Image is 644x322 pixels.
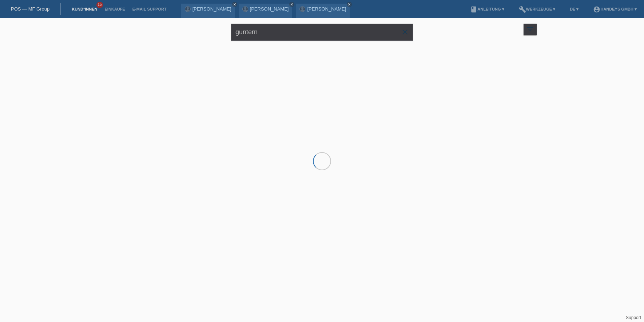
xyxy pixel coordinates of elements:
[68,7,101,11] a: Kund*innen
[129,7,170,11] a: E-Mail Support
[192,6,231,12] a: [PERSON_NAME]
[232,2,237,7] a: close
[289,2,294,7] a: close
[515,7,559,11] a: buildWerkzeuge ▾
[233,3,236,6] i: close
[101,7,128,11] a: Einkäufe
[466,7,508,11] a: bookAnleitung ▾
[250,6,289,12] a: [PERSON_NAME]
[347,3,351,6] i: close
[566,7,582,11] a: DE ▾
[11,6,49,12] a: POS — MF Group
[470,6,477,13] i: book
[593,6,600,13] i: account_circle
[290,3,294,6] i: close
[519,6,526,13] i: build
[589,7,640,11] a: account_circleHandeys GmbH ▾
[626,315,641,320] a: Support
[307,6,346,12] a: [PERSON_NAME]
[526,25,534,33] i: filter_list
[96,2,103,8] span: 15
[347,2,352,7] a: close
[231,24,413,41] input: Suche...
[401,28,409,36] i: close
